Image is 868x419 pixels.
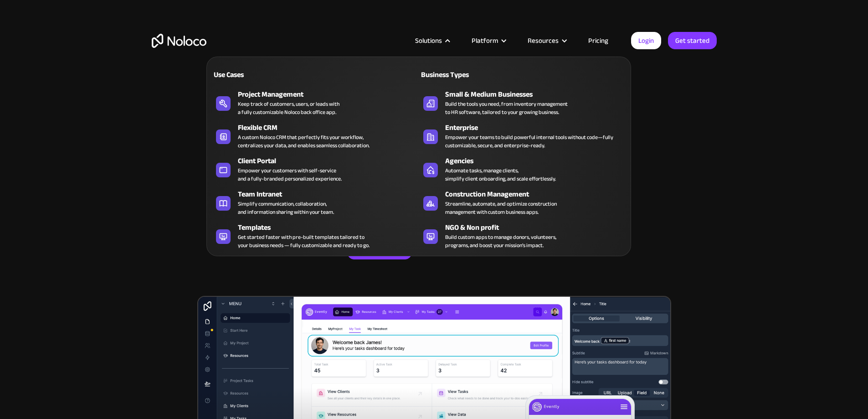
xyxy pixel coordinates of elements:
[238,155,423,166] div: Client Portal
[445,89,630,100] div: Small & Medium Businesses
[445,189,630,200] div: Construction Management
[445,200,557,216] div: Streamline, automate, and optimize construction management with custom business apps.
[211,69,311,80] div: Use Cases
[472,35,498,47] div: Platform
[238,189,423,200] div: Team Intranet
[238,89,423,100] div: Project Management
[238,200,334,216] div: Simplify communication, collaboration, and information sharing within your team.
[419,120,626,151] a: EnterpriseEmpower your teams to build powerful internal tools without code—fully customizable, se...
[211,220,419,251] a: TemplatesGet started faster with pre-built templates tailored toyour business needs — fully custo...
[238,100,339,116] div: Keep track of customers, users, or leads with a fully customizable Noloco back office app.
[211,154,419,185] a: Client PortalEmpower your customers with self-serviceand a fully-branded personalized experience.
[238,166,342,183] div: Empower your customers with self-service and a fully-branded personalized experience.
[445,233,556,249] div: Build custom apps to manage donors, volunteers, programs, and boost your mission’s impact.
[206,44,631,256] nav: Solutions
[211,64,419,85] a: Use Cases
[445,166,556,183] div: Automate tasks, manage clients, simplify client onboarding, and scale effortlessly.
[419,187,626,218] a: Construction ManagementStreamline, automate, and optimize constructionmanagement with custom busi...
[419,64,626,85] a: Business Types
[445,122,630,133] div: Enterprise
[238,233,370,249] div: Get started faster with pre-built templates tailored to your business needs — fully customizable ...
[211,120,419,151] a: Flexible CRMA custom Noloco CRM that perfectly fits your workflow,centralizes your data, and enab...
[415,35,442,47] div: Solutions
[631,32,661,49] a: Login
[419,154,626,185] a: AgenciesAutomate tasks, manage clients,simplify client onboarding, and scale effortlessly.
[238,222,423,233] div: Templates
[152,94,717,167] h2: Business Apps for Teams
[528,35,559,47] div: Resources
[445,133,621,150] div: Empower your teams to build powerful internal tools without code—fully customizable, secure, and ...
[460,35,516,47] div: Platform
[211,87,419,118] a: Project ManagementKeep track of customers, users, or leads witha fully customizable Noloco back o...
[516,35,577,47] div: Resources
[445,100,568,116] div: Build the tools you need, from inventory management to HR software, tailored to your growing busi...
[445,222,630,233] div: NGO & Non profit
[419,220,626,251] a: NGO & Non profitBuild custom apps to manage donors, volunteers,programs, and boost your mission’s...
[404,35,460,47] div: Solutions
[445,155,630,166] div: Agencies
[577,35,620,47] a: Pricing
[211,187,419,218] a: Team IntranetSimplify communication, collaboration,and information sharing within your team.
[419,87,626,118] a: Small & Medium BusinessesBuild the tools you need, from inventory managementto HR software, tailo...
[668,32,717,49] a: Get started
[238,133,370,150] div: A custom Noloco CRM that perfectly fits your workflow, centralizes your data, and enables seamles...
[419,69,519,80] div: Business Types
[152,34,206,48] a: home
[238,122,423,133] div: Flexible CRM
